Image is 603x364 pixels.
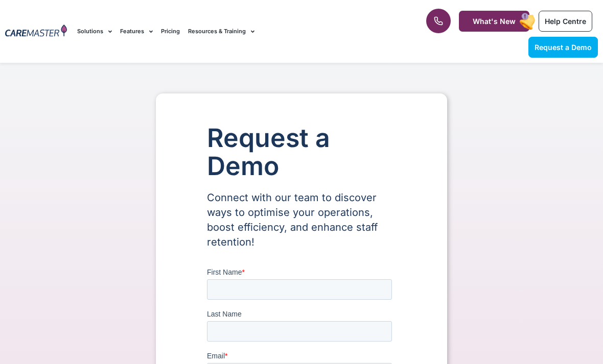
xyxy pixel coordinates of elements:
p: Connect with our team to discover ways to optimise your operations, boost efficiency, and enhance... [207,190,396,250]
span: What's New [473,17,516,26]
h1: Request a Demo [207,124,396,180]
a: Pricing [161,14,180,48]
a: Solutions [77,14,112,48]
span: Request a Demo [535,43,592,52]
a: Features [120,14,153,48]
img: CareMaster Logo [5,25,67,38]
a: What's New [459,11,529,32]
a: Request a Demo [528,37,598,58]
nav: Menu [77,14,385,48]
a: Help Centre [539,11,592,32]
span: Help Centre [545,17,586,26]
a: Resources & Training [188,14,254,48]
